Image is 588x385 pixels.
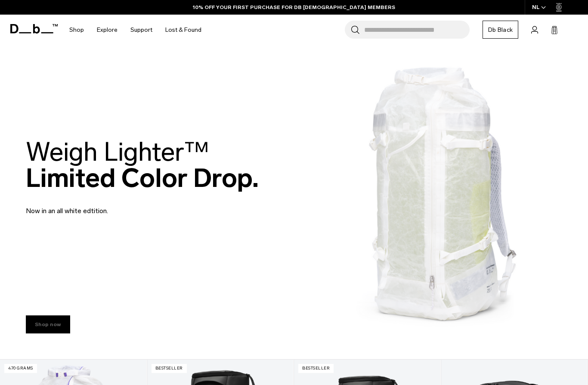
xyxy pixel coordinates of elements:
[26,315,70,333] a: Shop now
[69,15,84,45] a: Shop
[298,364,334,373] p: Bestseller
[165,15,201,45] a: Lost & Found
[63,15,208,45] nav: Main Navigation
[130,15,152,45] a: Support
[4,364,37,373] p: 470 grams
[26,196,232,216] p: Now in an all white edtition.
[193,3,395,11] a: 10% OFF YOUR FIRST PURCHASE FOR DB [DEMOGRAPHIC_DATA] MEMBERS
[152,364,187,373] p: Bestseller
[26,136,209,168] span: Weigh Lighter™
[483,21,518,39] a: Db Black
[97,15,118,45] a: Explore
[26,139,259,191] h2: Limited Color Drop.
